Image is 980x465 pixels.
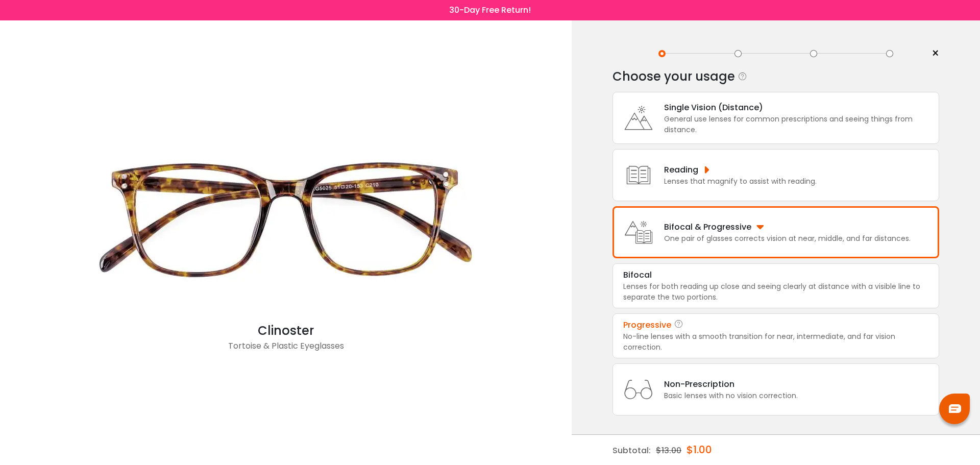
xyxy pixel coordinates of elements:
span: × [932,46,939,61]
div: Tortoise & Plastic Eyeglasses [82,340,490,360]
div: No-line lenses with a smooth transition for near, intermediate, and far vision correction. [623,331,928,353]
div: Bifocal [623,269,652,281]
div: Choose your usage [612,66,735,87]
div: Lenses that magnify to assist with reading. [664,176,817,187]
div: Basic lenses with no vision correction. [664,390,798,401]
div: $1.00 [687,435,712,464]
div: One pair of glasses corrects vision at near, middle, and far distances. [664,233,911,244]
img: chat [949,404,961,413]
i: Progressive [674,319,684,331]
img: Tortoise Clinoster - Plastic Eyeglasses [82,117,490,322]
div: Single Vision (Distance) [664,101,934,114]
div: Clinoster [82,322,490,340]
div: Progressive [623,319,671,331]
div: Non-Prescription [664,378,798,390]
div: General use lenses for common prescriptions and seeing things from distance. [664,114,934,135]
a: × [924,46,939,61]
div: Bifocal & Progressive [664,221,911,233]
div: Reading [664,163,817,176]
div: Lenses for both reading up close and seeing clearly at distance with a visible line to separate t... [623,281,928,303]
